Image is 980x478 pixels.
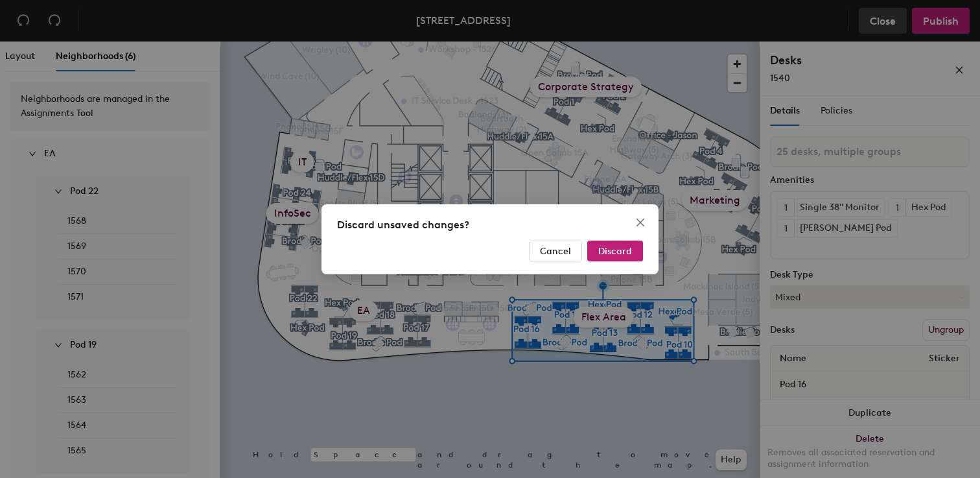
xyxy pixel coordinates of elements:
span: Close [630,217,651,228]
button: Close [630,212,651,233]
button: Cancel [529,241,582,261]
div: Discard unsaved changes? [337,217,643,233]
span: Cancel [540,245,571,256]
button: Discard [587,241,643,261]
span: close [635,217,646,228]
span: Discard [598,245,632,256]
